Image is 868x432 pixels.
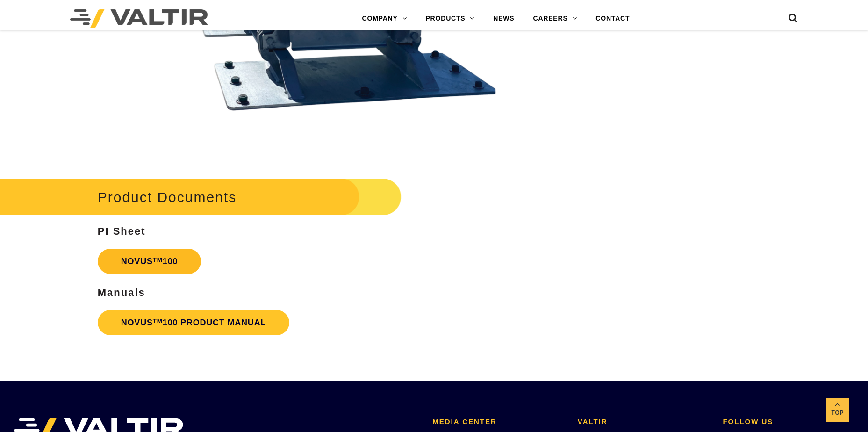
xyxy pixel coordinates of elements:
[153,317,163,324] sup: TM
[98,287,145,298] strong: Manuals
[484,9,524,28] a: NEWS
[416,9,484,28] a: PRODUCTS
[98,225,146,237] strong: PI Sheet
[98,249,201,274] a: NOVUSTM100
[586,9,639,28] a: CONTACT
[432,418,564,426] h2: MEDIA CENTER
[98,310,290,335] a: NOVUSTM100 PRODUCT MANUAL
[353,9,416,28] a: COMPANY
[826,398,849,422] a: Top
[153,256,163,263] sup: TM
[70,9,208,28] img: Valtir
[723,418,854,426] h2: FOLLOW US
[826,408,849,418] span: Top
[578,418,709,426] h2: VALTIR
[524,9,586,28] a: CAREERS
